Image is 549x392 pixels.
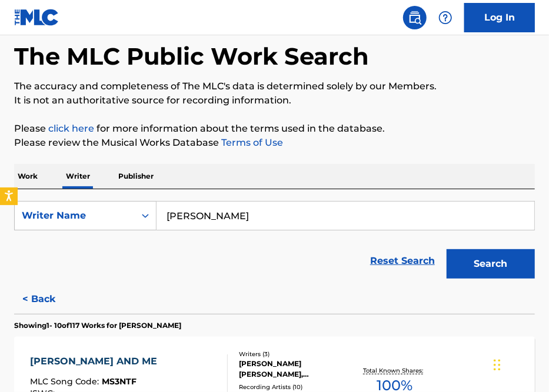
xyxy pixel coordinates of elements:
div: [PERSON_NAME] AND ME [30,354,164,368]
div: Drag [494,347,501,383]
a: Reset Search [364,248,441,274]
img: search [408,11,422,25]
span: MLC Song Code : [30,376,102,387]
a: Public Search [403,6,427,29]
img: MLC Logo [14,9,59,26]
div: Writer Name [22,209,128,223]
img: help [438,11,452,25]
iframe: Chat Widget [490,336,549,392]
div: Recording Artists ( 10 ) [239,383,351,391]
button: < Back [14,284,85,314]
p: Writer [62,164,94,189]
div: Writers ( 3 ) [239,350,351,359]
p: The accuracy and completeness of The MLC's data is determined solely by our Members. [14,79,535,93]
p: Work [14,164,41,189]
a: Terms of Use [219,137,283,148]
div: Help [434,6,457,29]
p: Please for more information about the terms used in the database. [14,122,535,136]
p: It is not an authoritative source for recording information. [14,93,535,108]
p: Showing 1 - 10 of 117 Works for [PERSON_NAME] [14,320,181,331]
a: Log In [464,3,535,32]
h1: The MLC Public Work Search [14,42,369,71]
span: MS3NTF [102,376,137,387]
form: Search Form [14,201,535,284]
button: Search [447,249,535,279]
p: Publisher [115,164,157,189]
p: Please review the Musical Works Database [14,136,535,150]
a: click here [48,123,94,134]
p: Total Known Shares: [363,366,426,375]
div: [PERSON_NAME] [PERSON_NAME], [PERSON_NAME], [PERSON_NAME] [239,359,351,380]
